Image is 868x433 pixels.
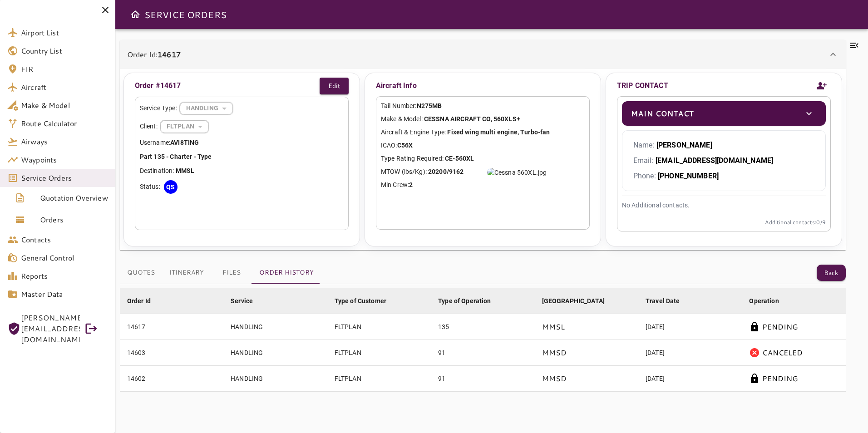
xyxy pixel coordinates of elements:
[542,321,565,332] p: MMSL
[438,295,491,306] div: Type of Operation
[646,295,692,306] span: Travel Date
[487,168,547,177] img: Cessna 560XL.jpg
[21,82,108,93] span: Aircraft
[633,155,814,166] p: Email:
[431,314,534,340] td: 135
[187,167,191,174] b: S
[638,340,742,366] td: [DATE]
[21,312,80,345] span: [PERSON_NAME][EMAIL_ADDRESS][DOMAIN_NAME]
[140,138,344,148] p: Username:
[327,366,431,392] td: FLTPLAN
[447,128,550,136] b: Fixed wing multi engine, Turbo-fan
[646,295,680,306] div: Travel Date
[762,321,798,332] p: PENDING
[21,45,108,56] span: Country List
[381,101,585,111] p: Tail Number:
[40,214,108,225] span: Orders
[381,141,585,150] p: ICAO:
[21,64,108,74] span: FIR
[140,120,344,133] div: Client:
[622,101,826,126] div: Main Contacttoggle
[127,348,216,357] div: 14603
[21,154,108,165] span: Waypoints
[542,347,567,358] p: MMSD
[176,167,181,174] b: M
[21,172,108,183] span: Service Orders
[120,262,162,284] button: Quotes
[397,142,413,149] b: C56X
[127,295,163,306] span: Order Id
[381,154,585,163] p: Type Rating Required:
[656,141,712,149] b: [PERSON_NAME]
[231,295,253,306] div: Service
[376,78,590,94] p: Aircraft Info
[21,27,108,38] span: Airport List
[424,115,520,123] b: CESSNA AIRCRAFT CO, 560XLS+
[409,181,413,188] b: 2
[327,340,431,366] td: FLTPLAN
[127,374,216,383] div: 14602
[21,136,108,147] span: Airways
[335,295,386,306] div: Type of Customer
[21,289,108,300] span: Master Data
[658,172,719,180] b: [PHONE_NUMBER]
[140,182,160,192] p: Status:
[162,262,211,284] button: Itinerary
[445,155,474,162] b: CE-560XL
[431,366,534,392] td: 91
[638,366,742,392] td: [DATE]
[542,295,617,306] span: [GEOGRAPHIC_DATA]
[127,295,151,306] div: Order Id
[144,7,227,22] h6: SERVICE ORDERS
[817,265,846,281] button: Back
[211,262,252,284] button: Files
[633,140,814,151] p: Name:
[622,218,826,226] p: Additional contacts: 0 /9
[762,373,798,384] p: PENDING
[181,167,187,174] b: M
[21,100,108,111] span: Make & Model
[140,152,344,162] p: Part 135 - Charter - Type
[223,314,327,340] td: HANDLING
[126,5,144,24] button: Open drawer
[749,295,779,306] div: Operation
[638,314,742,340] td: [DATE]
[431,340,534,366] td: 91
[140,102,344,115] div: Service Type:
[21,234,108,245] span: Contacts
[381,114,585,124] p: Make & Model:
[120,69,846,250] div: Order Id:14617
[335,295,398,306] span: Type of Customer
[617,80,668,91] p: TRIP CONTACT
[633,171,814,182] p: Phone:
[180,96,233,120] div: HANDLING
[749,295,790,306] span: Operation
[381,128,585,137] p: Aircraft & Engine Type:
[801,106,817,121] button: toggle
[135,80,181,91] p: Order #14617
[231,295,265,306] span: Service
[656,156,773,165] b: [EMAIL_ADDRESS][DOMAIN_NAME]
[381,180,585,190] p: Min Crew:
[428,168,464,175] b: 20200/9162
[120,262,321,284] div: basic tabs example
[631,108,694,119] p: Main Contact
[417,102,442,109] b: N275MB
[140,166,344,176] p: Destination:
[21,252,108,263] span: General Control
[223,366,327,392] td: HANDLING
[542,373,567,384] p: MMSD
[160,114,209,138] div: HANDLING
[622,201,826,210] p: No Additional contacts.
[252,262,321,284] button: Order History
[542,295,605,306] div: [GEOGRAPHIC_DATA]
[191,167,194,174] b: L
[21,118,108,129] span: Route Calculator
[320,78,349,94] button: Edit
[813,75,831,96] button: Add new contact
[127,49,181,60] p: Order Id:
[40,192,108,203] span: Quotation Overview
[223,340,327,366] td: HANDLING
[381,167,585,177] p: MTOW (lbs/Kg):
[762,347,803,358] p: CANCELED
